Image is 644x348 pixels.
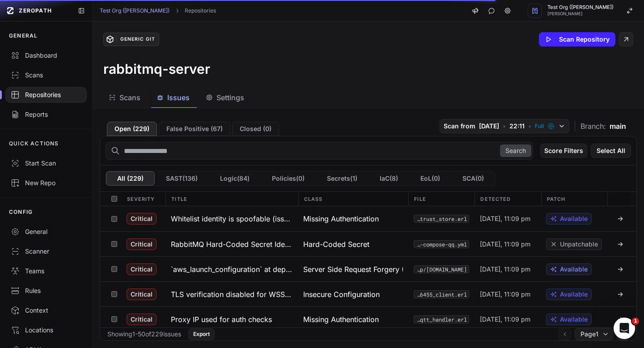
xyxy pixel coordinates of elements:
[232,122,279,136] button: Closed (0)
[165,206,298,231] button: Whitelist identity is spoofable (issuer+serial only) enables TLS auth bypass
[298,192,409,206] div: Class
[409,171,451,186] button: EoL(0)
[480,290,530,299] span: [DATE], 11:09 pm
[547,12,614,16] span: [PERSON_NAME]
[155,171,209,186] button: SAST(136)
[610,121,626,132] span: main
[451,171,495,186] button: SCA(0)
[414,265,469,273] button: deps/rabbitmq_ct_helpers/tools/terraform/autoscaling-group/[DOMAIN_NAME]
[106,171,155,186] button: All (229)
[303,213,379,224] span: Missing Authentication
[171,314,272,325] h3: Proxy IP used for auth checks
[11,90,81,99] div: Repositories
[408,192,475,206] div: File
[9,208,33,216] p: CONFIG
[509,122,525,131] span: 22:11
[100,7,169,14] a: Test Org ([PERSON_NAME])
[632,318,639,325] span: 1
[261,171,316,186] button: Policies(0)
[100,7,216,14] nav: breadcrumb
[127,314,157,325] span: Critical
[165,307,298,331] button: Proxy IP used for auth checks
[580,121,606,132] span: Branch:
[480,240,530,249] span: [DATE], 11:09 pm
[414,240,469,248] button: deps/rabbitmq_prometheus/docker/docker-compose-qq.yml
[9,140,59,147] p: QUICK ACTIONS
[9,32,38,39] p: GENERAL
[19,7,52,14] span: ZEROPATH
[480,265,530,274] span: [DATE], 11:09 pm
[480,315,530,324] span: [DATE], 11:09 pm
[547,5,614,10] span: Test Org ([PERSON_NAME])
[119,92,140,103] span: Scans
[107,330,181,339] div: Showing 1 - 50 of 229 issues
[528,122,531,131] span: •
[100,306,636,331] div: Critical Proxy IP used for auth checks Missing Authentication deps/rabbitmq_web_mqtt/src/rabbit_w...
[580,330,598,339] span: Page 1
[414,315,469,323] button: deps/rabbitmq_web_mqtt/src/rabbit_web_mqtt_handler.erl
[11,159,81,168] div: Start Scan
[171,289,292,300] h3: TLS verification disabled for WSS (MITM credential theft)
[188,328,215,340] button: Export
[171,239,292,250] h3: RabbitMQ Hard-Coded Secret Identified
[174,8,180,14] svg: chevron right,
[560,240,598,249] span: Unpatchable
[480,214,530,223] span: [DATE], 11:09 pm
[575,328,613,340] button: Page1
[11,51,81,60] div: Dashboard
[440,119,569,133] button: Scan from [DATE] • 22:11 • Full
[11,326,81,335] div: Locations
[444,122,475,131] span: Scan from
[303,239,369,250] span: Hard-Coded Secret
[159,122,230,136] button: False Positive (67)
[11,247,81,256] div: Scanner
[100,231,636,256] div: Critical RabbitMQ Hard-Coded Secret Identified Hard-Coded Secret deps/rabbitmq_prometheus/docker/...
[414,290,469,298] button: deps/rabbitmq_ct_client_helpers/src/rfc6455_client.erl
[591,144,631,158] button: Select All
[414,215,469,223] button: deps/rabbitmq_trust_store/src/rabbit_trust_store.erl
[540,144,587,158] button: Score Filters
[165,192,298,206] div: Title
[167,92,190,103] span: Issues
[539,32,615,47] button: Scan Repository
[369,171,409,186] button: IaC(8)
[303,314,379,325] span: Missing Authentication
[303,264,403,275] span: Server Side Request Forgery (SSRF)
[116,35,159,43] div: Generic Git
[165,232,298,256] button: RabbitMQ Hard-Coded Secret Identified
[11,306,81,315] div: Context
[4,4,71,18] a: ZEROPATH
[11,286,81,295] div: Rules
[216,92,244,103] span: Settings
[107,122,157,136] button: Open (229)
[209,171,261,186] button: Logic(84)
[560,290,588,299] span: Available
[165,282,298,306] button: TLS verification disabled for WSS (MITM credential theft)
[127,263,157,275] span: Critical
[127,289,157,300] span: Critical
[475,192,541,206] div: Detected
[165,257,298,281] button: `aws_launch_configuration` at deps/rabbitmq_ct_helpers/.../[DOMAIN_NAME] (line 27) allows IMDSv1 ...
[614,318,635,339] iframe: Intercom live chat
[560,265,588,274] span: Available
[560,315,588,324] span: Available
[500,144,531,157] button: Search
[100,281,636,306] div: Critical TLS verification disabled for WSS (MITM credential theft) Insecure Configuration deps/ra...
[303,289,380,300] span: Insecure Configuration
[100,256,636,281] div: Critical `aws_launch_configuration` at deps/rabbitmq_ct_helpers/.../[DOMAIN_NAME] (line 27) allow...
[11,227,81,236] div: General
[100,206,636,231] div: Critical Whitelist identity is spoofable (issuer+serial only) enables TLS auth bypass Missing Aut...
[171,264,292,275] h3: `aws_launch_configuration` at deps/rabbitmq_ct_helpers/.../[DOMAIN_NAME] (line 27) allows IMDSv1 ...
[11,110,81,119] div: Reports
[127,213,157,225] span: Critical
[171,213,292,224] h3: Whitelist identity is spoofable (issuer+serial only) enables TLS auth bypass
[541,192,607,206] div: Patch
[479,122,499,131] span: [DATE]
[560,214,588,223] span: Available
[127,238,157,250] span: Critical
[103,61,210,77] h3: rabbitmq-server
